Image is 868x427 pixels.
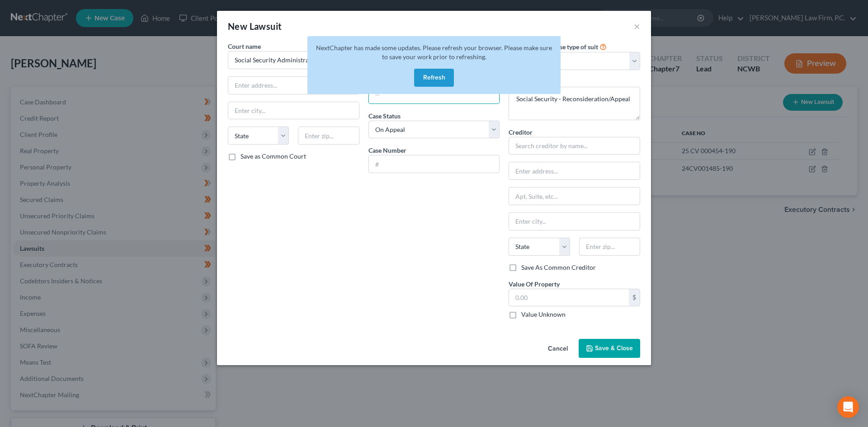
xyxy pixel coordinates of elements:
span: NextChapter has made some updates. Please refresh your browser. Please make sure to save your wor... [316,44,552,61]
label: Save as Common Court [241,152,306,161]
input: Enter address... [509,162,640,179]
span: Court name [228,42,261,50]
div: Open Intercom Messenger [837,396,859,418]
span: Save & Close [595,344,633,352]
span: New [228,21,247,32]
div: $ [629,289,640,306]
label: Value Unknown [521,310,566,319]
input: Enter city... [509,213,640,230]
span: Creditor [509,128,533,136]
label: Case Number [368,145,406,155]
input: 0.00 [509,289,629,306]
label: Value Of Property [509,279,560,289]
input: Enter zip... [579,238,640,256]
input: Enter zip... [298,127,359,145]
input: Enter address... [228,77,359,94]
input: Search court by name... [228,51,359,69]
button: Refresh [414,69,454,87]
span: Case Status [368,112,401,120]
label: Save As Common Creditor [521,263,596,272]
input: Apt, Suite, etc... [509,188,640,205]
button: × [634,21,640,32]
button: Cancel [541,340,575,358]
input: Search creditor by name... [509,137,640,155]
input: Enter city... [228,102,359,119]
input: # [369,155,500,173]
span: Lawsuit [250,21,282,32]
button: Save & Close [579,339,640,358]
